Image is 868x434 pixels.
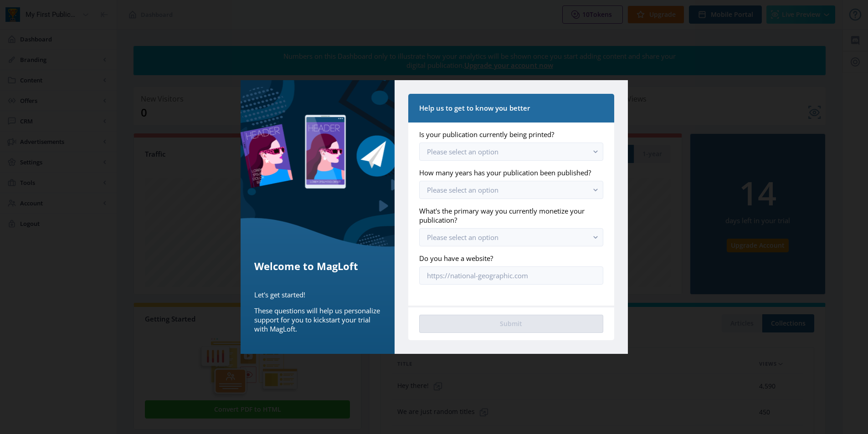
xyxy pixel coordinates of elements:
[427,233,498,242] span: Please select an option
[427,147,498,156] span: Please select an option
[427,185,498,194] span: Please select an option
[254,306,381,333] p: These questions will help us personalize support for you to kickstart your trial with MagLoft.
[419,254,596,263] label: Do you have a website?
[419,168,596,177] label: How many years has your publication been published?
[419,143,603,161] button: Please select an option
[419,228,603,246] button: Please select an option
[419,181,603,199] button: Please select an option
[419,130,596,139] label: Is your publication currently being printed?
[408,94,614,123] nb-card-header: Help us to get to know you better
[419,206,596,225] label: What's the primary way you currently monetize your publication?
[419,266,603,285] input: https://national-geographic.com
[254,290,381,299] p: Let's get started!
[254,259,381,273] h5: Welcome to MagLoft
[419,315,603,333] button: Submit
